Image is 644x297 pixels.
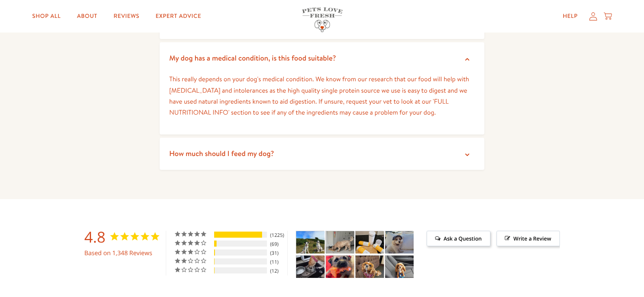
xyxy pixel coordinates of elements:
[169,148,274,158] span: How much should I feed my dog?
[302,7,343,32] img: Pets Love Fresh
[169,74,475,118] p: This really depends on your dog's medical condition. We know from our research that our food will...
[356,256,384,278] img: Taster Pack - Adult - Customer Photo From Cheryl
[160,42,485,74] summary: My dog has a medical condition, is this food suitable?
[214,249,267,256] div: 3-Star Ratings
[214,267,215,273] div: 1%
[556,8,584,24] a: Help
[214,241,267,247] div: 4-Star Ratings
[174,231,213,238] div: 5 ★
[385,231,414,254] img: Taster Pack - Adult - Customer Photo From michael keeley
[214,232,262,238] div: 91%
[160,138,485,170] summary: How much should I feed my dog?
[296,256,325,278] img: Taster Pack - Adult - Customer Photo From Andrea Beech
[214,258,267,264] div: 2-Star Ratings
[268,258,285,265] div: 11
[174,267,213,273] div: 1 ★
[214,249,215,256] div: 2%
[268,232,285,238] div: 1225
[296,231,325,254] img: Taster Pack - Adult - Customer Photo From Stacy Luck
[107,8,146,24] a: Reviews
[85,248,152,259] span: Based on 1,348 Reviews
[326,231,354,254] img: Taster Pack - Adult - Customer Photo From Hannah Beckingham
[169,53,336,63] span: My dog has a medical condition, is this food suitable?
[326,256,354,278] img: Taster Pack - Adult - Customer Photo From Cate Sutton
[26,8,67,24] a: Shop All
[174,249,213,256] div: 3 ★
[214,258,215,264] div: 1%
[174,240,213,247] div: 4 ★
[268,249,285,256] div: 31
[214,267,267,273] div: 1-Star Ratings
[427,231,490,246] span: Ask a Question
[356,231,384,254] img: Taster Pack - Adult - Customer Photo From SARAH Richardson
[385,256,414,278] img: Taster Pack - Adult - Customer Photo From Robert Benson
[174,258,213,264] div: 2 ★
[70,8,104,24] a: About
[268,267,285,274] div: 12
[497,231,560,246] span: Write a Review
[85,226,106,247] strong: 4.8
[149,8,208,24] a: Expert Advice
[214,241,217,247] div: 5%
[214,232,267,238] div: 5-Star Ratings
[268,241,285,247] div: 69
